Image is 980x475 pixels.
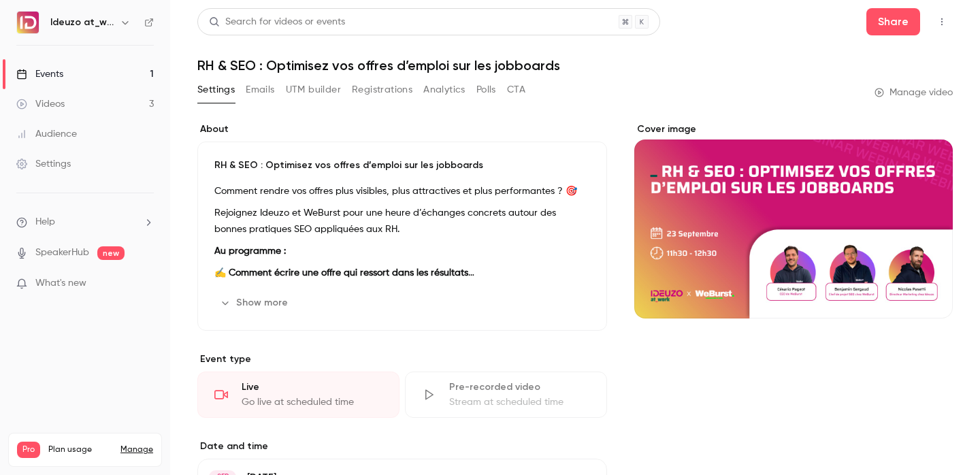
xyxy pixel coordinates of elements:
[214,268,474,278] strong: ✍️ Comment écrire une offre qui ressort dans les résultats
[35,246,89,260] a: SpeakerHub
[35,276,86,291] span: What's new
[16,127,77,141] div: Audience
[16,215,154,229] li: help-dropdown-opener
[405,372,607,418] div: Pre-recorded videoStream at scheduled time
[197,79,235,101] button: Settings
[423,79,465,101] button: Analytics
[48,444,112,455] span: Plan usage
[50,16,114,29] h6: Ideuzo at_work
[286,79,341,101] button: UTM builder
[507,79,525,101] button: CTA
[16,97,65,111] div: Videos
[197,440,607,453] label: Date and time
[17,442,40,458] span: Pro
[449,380,590,394] div: Pre-recorded video
[120,444,153,455] a: Manage
[214,292,296,314] button: Show more
[209,15,345,29] div: Search for videos or events
[16,157,71,171] div: Settings
[352,79,412,101] button: Registrations
[634,122,953,136] label: Cover image
[97,246,125,260] span: new
[137,278,154,290] iframe: Noticeable Trigger
[35,215,55,229] span: Help
[197,122,607,136] label: About
[214,205,590,237] p: Rejoignez Ideuzo et WeBurst pour une heure d’échanges concrets autour des bonnes pratiques SEO ap...
[197,353,607,366] p: Event type
[875,86,953,99] a: Manage video
[214,246,286,256] strong: Au programme :
[16,67,63,81] div: Events
[242,395,382,409] div: Go live at scheduled time
[246,79,274,101] button: Emails
[197,372,399,418] div: LiveGo live at scheduled time
[17,12,39,33] img: Ideuzo at_work
[242,380,382,394] div: Live
[214,159,590,172] p: RH & SEO : Optimisez vos offres d’emploi sur les jobboards
[866,8,920,35] button: Share
[449,395,590,409] div: Stream at scheduled time
[197,57,953,73] h1: RH & SEO : Optimisez vos offres d’emploi sur les jobboards
[214,183,590,199] p: Comment rendre vos offres plus visibles, plus attractives et plus performantes ? 🎯
[476,79,496,101] button: Polls
[634,122,953,318] section: Cover image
